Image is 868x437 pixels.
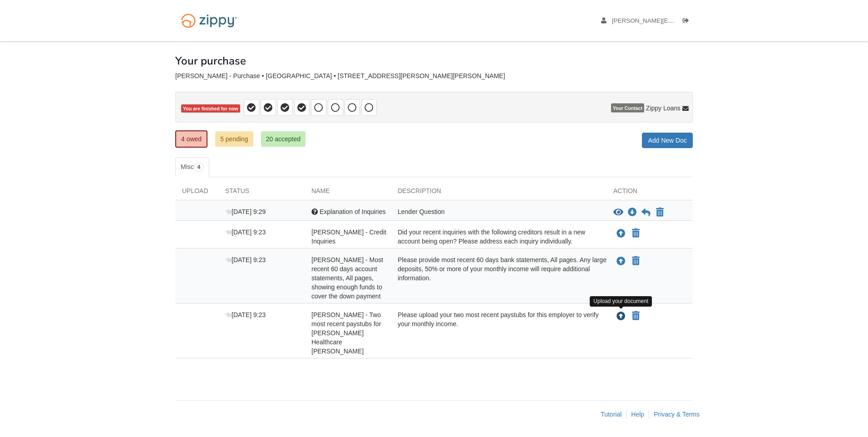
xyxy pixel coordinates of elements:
button: Declare Explanation of Inquiries not applicable [655,207,665,218]
span: [DATE] 9:23 [225,256,266,263]
a: 5 pending [215,131,253,147]
a: Download Explanation of Inquiries [628,209,637,216]
button: Upload Laura Roth - Most recent 60 days account statements, All pages, showing enough funds to co... [616,255,626,267]
a: Misc [175,157,209,177]
button: Declare Laura Roth - Credit Inquiries not applicable [631,228,641,239]
div: Please upload your two most recent paystubs for this employer to verify your monthly income. [391,310,607,356]
span: [PERSON_NAME] - Most recent 60 days account statements, All pages, showing enough funds to cover ... [311,256,383,300]
span: 4 [194,163,204,172]
a: 20 accepted [261,131,306,147]
a: edit profile [601,17,766,26]
div: Status [218,186,305,200]
span: [PERSON_NAME] - Two most recent paystubs for [PERSON_NAME] Healthcare [PERSON_NAME] [311,311,381,355]
button: Declare Laura Roth - Most recent 60 days account statements, All pages, showing enough funds to c... [631,256,641,267]
span: Zippy Loans [646,104,681,113]
div: [PERSON_NAME] - Purchase • [GEOGRAPHIC_DATA] • [STREET_ADDRESS][PERSON_NAME][PERSON_NAME] [175,72,693,80]
a: Privacy & Terms [654,411,700,418]
a: 4 owed [175,130,207,148]
span: [DATE] 9:23 [225,228,266,236]
div: Did your recent inquiries with the following creditors result in a new account being open? Please... [391,228,607,246]
div: Name [305,186,391,200]
button: Declare Laura Roth - Two most recent paystubs for Sharon Healthcare Woods not applicable [631,311,641,322]
div: Upload [175,186,218,200]
button: Upload Laura Roth - Credit Inquiries [616,228,626,239]
span: [PERSON_NAME] - Credit Inquiries [311,228,386,245]
div: Upload your document [590,296,652,307]
span: You are finished for now [181,104,240,113]
div: Description [391,186,607,200]
div: Please provide most recent 60 days bank statements, All pages. Any large deposits, 50% or more of... [391,255,607,301]
span: lorelyn_roth@yahoo.com [612,17,766,24]
div: Lender Question [391,207,607,218]
a: Log out [683,17,693,26]
span: [DATE] 9:29 [225,208,266,215]
span: [DATE] 9:23 [225,311,266,318]
a: Tutorial [601,411,621,418]
span: Explanation of Inquiries [320,208,386,215]
a: Help [631,411,644,418]
div: Action [607,186,693,200]
img: Logo [175,9,243,32]
span: Your Contact [611,104,644,113]
button: Upload Laura Roth - Two most recent paystubs for Sharon Healthcare Woods [616,310,626,322]
button: View Explanation of Inquiries [613,208,623,217]
h1: Your purchase [175,55,246,67]
a: Add New Doc [642,133,693,148]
